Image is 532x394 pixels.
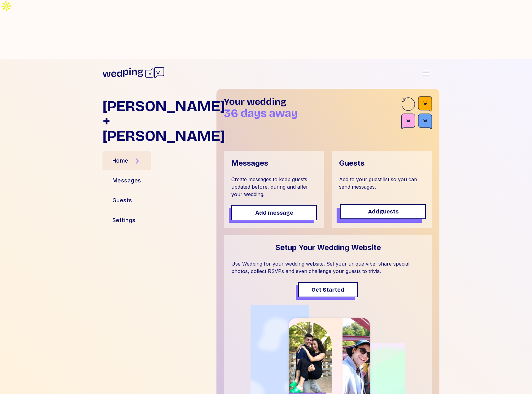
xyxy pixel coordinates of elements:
[368,207,399,216] span: Add guests
[231,205,317,220] button: Add message
[112,176,141,185] div: Messages
[339,158,364,168] div: Guests
[231,158,268,168] div: Messages
[339,176,425,198] div: Add to your guest list so you can send messages.
[231,176,317,198] div: Create messages to keep guests updated before, during and after your wedding.
[340,204,426,219] button: Addguests
[112,196,132,205] div: Guests
[401,96,432,131] img: guest-accent-br.svg
[102,99,211,143] h1: [PERSON_NAME] + [PERSON_NAME]
[224,107,298,120] span: 36 days away
[112,216,136,225] div: Settings
[275,243,381,253] div: Setup Your Wedding Website
[298,282,358,297] button: Get Started
[312,285,344,294] span: Get Started
[255,208,293,217] span: Add message
[112,156,129,165] div: Home
[224,96,401,107] h1: Your wedding
[231,260,425,275] div: Use Wedping for your wedding website. Set your unique vibe, share special photos, collect RSVPs a...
